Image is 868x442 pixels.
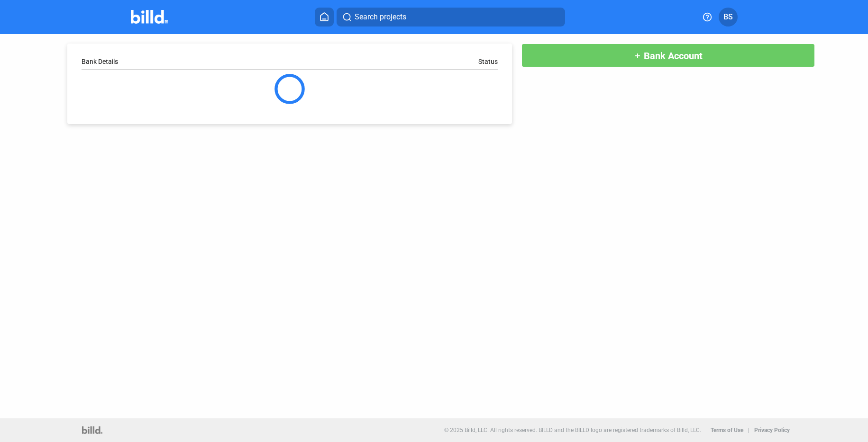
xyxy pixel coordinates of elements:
[748,427,749,433] p: |
[82,426,102,434] img: logo
[711,427,743,433] b: Terms of Use
[754,427,790,433] b: Privacy Policy
[634,52,641,60] mat-icon: add
[723,11,733,23] span: BS
[355,11,406,23] span: Search projects
[478,58,498,65] div: Status
[131,10,168,24] img: Billd Company Logo
[521,44,815,67] button: Bank Account
[719,8,738,27] button: BS
[337,8,565,27] button: Search projects
[444,427,701,433] p: © 2025 Billd, LLC. All rights reserved. BILLD and the BILLD logo are registered trademarks of Bil...
[82,58,290,65] div: Bank Details
[644,50,703,62] span: Bank Account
